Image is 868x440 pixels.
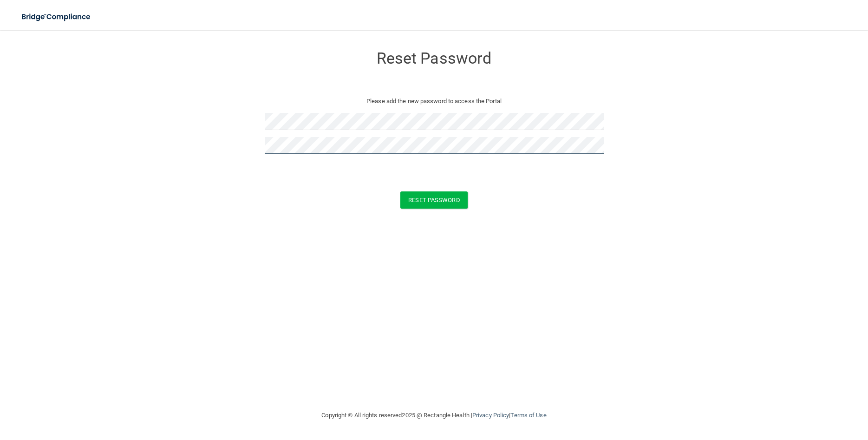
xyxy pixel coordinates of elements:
a: Privacy Policy [472,412,509,419]
h3: Reset Password [265,50,604,67]
a: Terms of Use [510,412,546,419]
button: Reset Password [400,191,467,209]
p: Please add the new password to access the Portal [272,96,597,107]
img: bridge_compliance_login_screen.278c3ca4.svg [14,7,99,26]
div: Copyright © All rights reserved 2025 @ Rectangle Health | | [265,401,604,430]
iframe: Drift Widget Chat Controller [707,374,857,411]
